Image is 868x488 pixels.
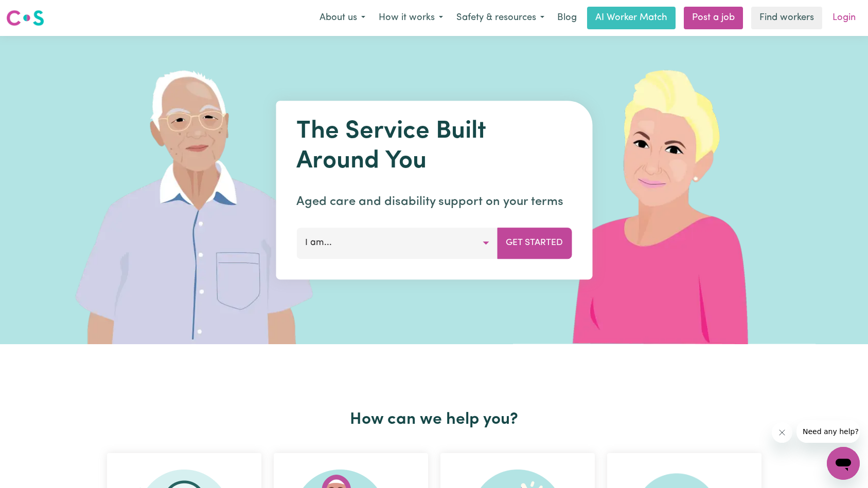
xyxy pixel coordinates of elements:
img: Careseekers logo [6,9,44,27]
h2: How can we help you? [101,410,768,429]
a: Login [826,7,862,29]
button: How it works [372,7,450,29]
a: Blog [551,7,583,29]
a: Post a job [684,7,743,29]
a: Careseekers logo [6,6,44,30]
button: I am... [296,228,498,258]
iframe: Message from company [796,420,860,443]
iframe: Button to launch messaging window [827,447,860,480]
button: About us [313,7,372,29]
a: Find workers [751,7,822,29]
button: Safety & resources [450,7,551,29]
a: AI Worker Match [587,7,676,29]
button: Get Started [497,228,572,258]
p: Aged care and disability support on your terms [296,193,572,211]
h1: The Service Built Around You [296,117,572,176]
iframe: Close message [772,422,792,443]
